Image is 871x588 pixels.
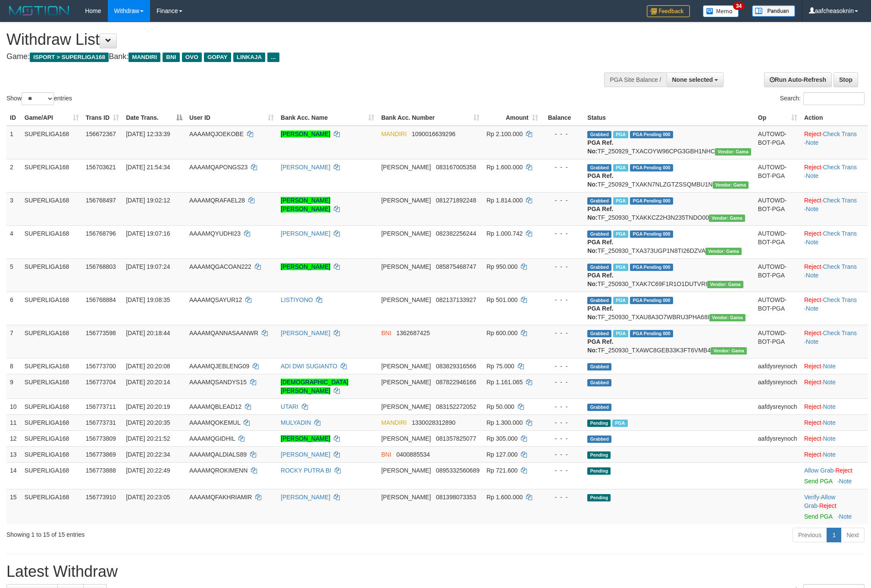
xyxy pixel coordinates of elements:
[6,92,72,105] label: Show entries
[630,197,673,205] span: PGA Pending
[804,197,821,204] a: Reject
[613,264,628,271] span: Marked by aafsoumeymey
[755,258,801,292] td: AUTOWD-BOT-PGA
[486,197,523,204] span: Rp 1.814.000
[545,229,581,238] div: - - -
[281,379,348,394] a: [DEMOGRAPHIC_DATA][PERSON_NAME]
[630,264,673,271] span: PGA Pending
[21,489,82,524] td: SUPERLIGA168
[126,451,170,458] span: [DATE] 20:22:34
[189,197,245,204] span: AAAAMQRAFAEL28
[823,451,836,458] a: Note
[86,363,116,370] span: 156773700
[713,181,749,189] span: Vendor URL: https://trx31.1velocity.biz
[483,110,542,126] th: Amount: activate to sort column ascending
[281,230,330,237] a: [PERSON_NAME]
[281,263,330,270] a: [PERSON_NAME]
[21,374,82,398] td: SUPERLIGA168
[823,330,857,336] a: Check Trans
[630,131,673,138] span: PGA Pending
[780,92,865,105] label: Search:
[436,230,476,237] span: Copy 082382256244 to clipboard
[21,446,82,462] td: SUPERLIGA168
[584,292,754,325] td: TF_250930_TXAU8A3O7WBRU3PHA68I
[126,296,170,303] span: [DATE] 19:08:35
[806,139,819,146] a: Note
[613,330,628,337] span: Marked by aafsoycanthlai
[21,192,82,225] td: SUPERLIGA168
[86,467,116,474] span: 156773888
[163,53,179,62] span: BNI
[281,467,331,474] a: ROCKY PUTRA BI
[793,528,827,542] a: Previous
[396,330,430,336] span: Copy 1362687425 to clipboard
[436,164,476,171] span: Copy 083167005358 to clipboard
[6,430,21,446] td: 12
[587,239,613,254] b: PGA Ref. No:
[823,164,857,171] a: Check Trans
[587,205,613,221] b: PGA Ref. No:
[126,467,170,474] span: [DATE] 20:22:49
[267,53,279,62] span: ...
[378,110,483,126] th: Bank Acc. Number: activate to sort column ascending
[705,248,742,255] span: Vendor URL: https://trx31.1velocity.biz
[542,110,584,126] th: Balance
[835,467,852,474] a: Reject
[281,435,330,442] a: [PERSON_NAME]
[839,513,852,520] a: Note
[806,239,819,246] a: Note
[6,192,21,225] td: 3
[755,292,801,325] td: AUTOWD-BOT-PGA
[486,263,517,270] span: Rp 950.000
[823,435,836,442] a: Note
[381,363,431,370] span: [PERSON_NAME]
[189,403,241,410] span: AAAAMQBLEAD12
[545,418,581,427] div: - - -
[630,230,673,238] span: PGA Pending
[381,379,431,386] span: [PERSON_NAME]
[804,164,821,171] a: Reject
[584,110,754,126] th: Status
[126,419,170,426] span: [DATE] 20:20:35
[281,419,311,426] a: MULYADIN
[584,258,754,292] td: TF_250930_TXAK7C69F1R1O1DUTVRI
[545,450,581,459] div: - - -
[6,462,21,489] td: 14
[412,131,455,137] span: Copy 1090016639296 to clipboard
[126,363,170,370] span: [DATE] 20:20:08
[21,462,82,489] td: SUPERLIGA168
[545,378,581,386] div: - - -
[486,451,517,458] span: Rp 127.000
[545,196,581,205] div: - - -
[486,330,517,336] span: Rp 600.000
[436,435,476,442] span: Copy 081357825077 to clipboard
[486,164,523,171] span: Rp 1.600.000
[126,263,170,270] span: [DATE] 19:07:24
[189,379,247,386] span: AAAAMQSANDYS15
[545,163,581,171] div: - - -
[755,430,801,446] td: aafdysreynoch
[587,338,613,354] b: PGA Ref. No:
[804,494,819,501] a: Verify
[804,451,821,458] a: Reject
[189,230,241,237] span: AAAAMQYUDHI23
[381,419,407,426] span: MANDIRI
[755,358,801,374] td: aafdysreynoch
[189,363,249,370] span: AAAAMQJEBLENG09
[545,329,581,337] div: - - -
[703,5,739,17] img: Button%20Memo.svg
[764,72,832,87] a: Run Auto-Refresh
[752,5,795,17] img: panduan.png
[381,467,431,474] span: [PERSON_NAME]
[436,263,476,270] span: Copy 085875468747 to clipboard
[126,403,170,410] span: [DATE] 20:20:19
[21,430,82,446] td: SUPERLIGA168
[711,347,747,355] span: Vendor URL: https://trx31.1velocity.biz
[86,230,116,237] span: 156768796
[804,478,832,485] a: Send PGA
[801,325,868,358] td: · ·
[126,197,170,204] span: [DATE] 19:02:12
[823,379,836,386] a: Note
[801,192,868,225] td: · ·
[21,325,82,358] td: SUPERLIGA168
